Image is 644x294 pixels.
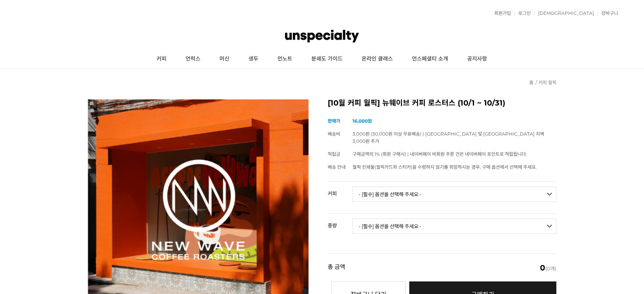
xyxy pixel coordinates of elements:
strong: 총 금액 [328,264,345,272]
a: 홈 [529,80,533,85]
span: 구매금액의 1% (회원 구매시) | 네이버페이 비회원 주문 건은 네이버페이 포인트로 적립됩니다. [352,151,527,157]
a: 커피 월픽 [538,80,556,85]
a: 언럭스 [176,50,210,69]
span: 판매가 [328,118,340,124]
a: 로그인 [514,11,531,16]
a: 온라인 클래스 [352,50,402,69]
th: 커피 [328,182,352,199]
a: 머신 [210,50,239,69]
span: (0개) [540,264,556,272]
a: 커피 [147,50,176,69]
a: 언스페셜티 소개 [402,50,458,69]
a: 장바구니 [598,11,618,16]
span: 적립금 [328,151,340,157]
span: 배송비 [328,131,340,137]
em: 0 [540,263,545,272]
span: 월픽 인쇄물(월픽카드와 스티커)을 수령하지 않기를 희망하시는 경우, 구매 옵션에서 선택해 주세요. [352,164,537,170]
a: 언노트 [268,50,302,69]
span: 3,000원 (30,000원 이상 무료배송) | [GEOGRAPHIC_DATA] 및 [GEOGRAPHIC_DATA] 지역 3,000원 추가 [352,131,544,144]
a: 공지사항 [458,50,497,69]
th: 중량 [328,214,352,231]
a: 분쇄도 가이드 [302,50,352,69]
span: 배송 안내 [328,164,346,170]
img: 언스페셜티 몰 [285,25,359,48]
h2: [10월 커피 월픽] 뉴웨이브 커피 로스터스 (10/1 ~ 10/31) [328,99,556,107]
strong: 16,000원 [352,118,372,124]
a: 생두 [239,50,268,69]
a: 회원가입 [490,11,511,16]
a: [DEMOGRAPHIC_DATA] [534,11,594,16]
